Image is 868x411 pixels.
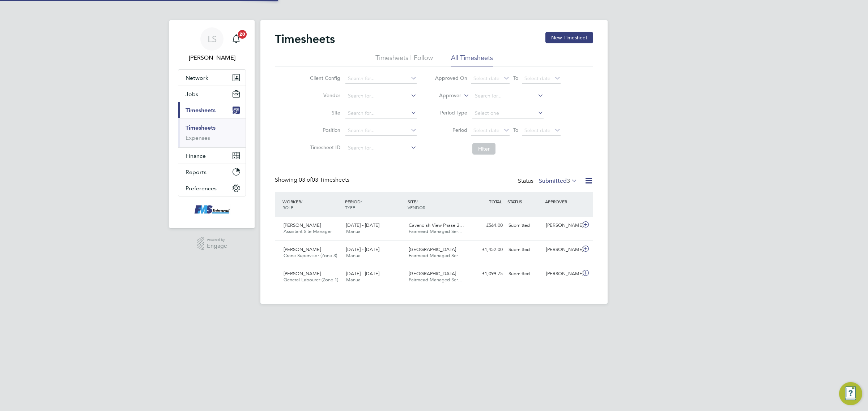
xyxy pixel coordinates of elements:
[346,246,379,252] span: [DATE] - [DATE]
[409,252,463,259] span: Fairmead Managed Ser…
[299,176,349,183] span: 03 Timesheets
[346,252,362,259] span: Manual
[275,176,351,184] div: Showing
[284,228,332,234] span: Assistant Site Manager
[345,204,355,210] span: TYPE
[409,277,463,283] span: Fairmead Managed Ser…
[282,204,293,210] span: ROLE
[178,148,246,164] button: Finance
[193,204,231,215] img: f-mead-logo-retina.png
[186,91,198,98] span: Jobs
[489,199,502,204] span: TOTAL
[524,75,550,82] span: Select date
[511,125,520,135] span: To
[375,53,433,66] li: Timesheets I Follow
[345,126,417,136] input: Search for...
[472,143,495,155] button: Filter
[229,27,243,51] a: 20
[473,75,499,82] span: Select date
[346,222,379,228] span: [DATE] - [DATE]
[197,237,227,251] a: Powered byEngage
[468,268,506,280] div: £1,099.75
[308,92,340,99] label: Vendor
[301,199,302,204] span: /
[308,144,340,151] label: Timesheet ID
[284,271,325,277] span: [PERSON_NAME]…
[178,70,246,86] button: Network
[207,237,227,243] span: Powered by
[409,222,464,228] span: Cavendish View Phase 2…
[186,169,207,176] span: Reports
[238,30,247,39] span: 20
[543,195,581,208] div: APPROVER
[416,199,418,204] span: /
[299,176,312,183] span: 03 of
[281,195,343,214] div: WORKER
[406,195,468,214] div: SITE
[345,143,417,153] input: Search for...
[567,177,570,185] span: 3
[346,228,362,234] span: Manual
[186,152,206,159] span: Finance
[409,271,456,277] span: [GEOGRAPHIC_DATA]
[186,185,217,192] span: Preferences
[468,244,506,256] div: £1,452.00
[343,195,406,214] div: PERIOD
[435,109,467,116] label: Period Type
[178,86,246,102] button: Jobs
[429,92,461,99] label: Approver
[506,195,543,208] div: STATUS
[539,177,577,185] label: Submitted
[472,108,544,118] input: Select one
[308,127,340,133] label: Position
[178,118,246,147] div: Timesheets
[284,277,338,283] span: General Labourer (Zone 1)
[178,204,246,215] a: Go to home page
[308,75,340,81] label: Client Config
[178,180,246,196] button: Preferences
[506,244,543,256] div: Submitted
[308,109,340,116] label: Site
[186,134,210,141] a: Expenses
[178,53,246,62] span: Lawrence Schott
[208,34,217,44] span: LS
[435,127,467,133] label: Period
[186,107,216,114] span: Timesheets
[545,32,593,43] button: New Timesheet
[543,220,581,232] div: [PERSON_NAME]
[207,243,227,249] span: Engage
[361,199,362,204] span: /
[169,20,255,228] nav: Main navigation
[178,102,246,118] button: Timesheets
[408,204,425,210] span: VENDOR
[284,246,321,252] span: [PERSON_NAME]
[186,74,208,81] span: Network
[518,176,579,186] div: Status
[284,222,321,228] span: [PERSON_NAME]
[178,164,246,180] button: Reports
[524,127,550,134] span: Select date
[543,268,581,280] div: [PERSON_NAME]
[472,91,544,101] input: Search for...
[346,271,379,277] span: [DATE] - [DATE]
[839,382,862,405] button: Engage Resource Center
[345,91,417,101] input: Search for...
[186,124,216,131] a: Timesheets
[543,244,581,256] div: [PERSON_NAME]
[284,252,337,259] span: Crane Supervisor (Zone 3)
[345,74,417,84] input: Search for...
[506,268,543,280] div: Submitted
[511,73,520,83] span: To
[473,127,499,134] span: Select date
[409,246,456,252] span: [GEOGRAPHIC_DATA]
[409,228,463,234] span: Fairmead Managed Ser…
[275,32,335,46] h2: Timesheets
[178,27,246,62] a: LS[PERSON_NAME]
[345,108,417,118] input: Search for...
[346,277,362,283] span: Manual
[435,75,467,81] label: Approved On
[451,53,493,66] li: All Timesheets
[506,220,543,232] div: Submitted
[468,220,506,232] div: £564.00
